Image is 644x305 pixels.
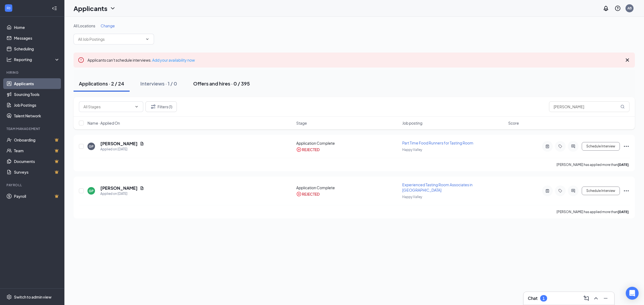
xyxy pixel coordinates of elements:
[592,294,600,303] button: ChevronUp
[402,120,422,126] span: Job posting
[402,182,473,192] span: Experienced Tasting Room Associates in [GEOGRAPHIC_DATA]
[14,135,60,145] a: OnboardingCrown
[623,143,630,150] svg: Ellipses
[89,189,94,193] div: GP
[100,185,138,191] h5: [PERSON_NAME]
[618,210,629,214] b: [DATE]
[74,4,107,13] h1: Applicants
[593,295,599,302] svg: ChevronUp
[83,104,132,110] input: All Stages
[140,186,144,190] svg: Document
[620,105,625,109] svg: MagnifyingGlass
[601,294,610,303] button: Minimize
[6,57,12,62] svg: Analysis
[14,33,60,43] a: Messages
[6,294,12,300] svg: Settings
[570,144,576,148] svg: ActiveChat
[302,147,320,152] div: REJECTED
[14,89,60,100] a: Sourcing Tools
[570,189,576,193] svg: ActiveChat
[296,185,399,190] div: Application Complete
[14,78,60,89] a: Applicants
[152,58,195,62] a: Add your availability now
[134,105,139,109] svg: ChevronDown
[14,57,60,62] div: Reporting
[100,191,144,196] div: Applied on [DATE]
[140,142,144,146] svg: Document
[402,195,422,199] span: Happy Valley
[14,100,60,110] a: Job Postings
[583,295,590,302] svg: ComposeMessage
[52,6,57,11] svg: Collapse
[544,144,551,148] svg: ActiveNote
[14,145,60,156] a: TeamCrown
[14,294,52,300] div: Switch to admin view
[78,57,84,63] svg: Error
[6,183,59,187] div: Payroll
[603,5,609,12] svg: Notifications
[626,287,639,300] div: Open Intercom Messenger
[557,189,563,193] svg: Tag
[582,187,620,195] button: Schedule Interview
[549,101,630,112] input: Search in applications
[296,120,307,126] span: Stage
[402,148,422,152] span: Happy Valley
[14,22,60,33] a: Home
[14,43,60,54] a: Scheduling
[150,103,156,110] svg: Filter
[87,120,120,126] span: Name · Applied On
[557,210,630,214] p: [PERSON_NAME] has applied more than .
[14,167,60,177] a: SurveysCrown
[508,120,519,126] span: Score
[100,141,138,147] h5: [PERSON_NAME]
[543,296,545,301] div: 1
[87,58,195,62] span: Applicants can't schedule interviews.
[618,163,629,167] b: [DATE]
[14,191,60,202] a: PayrollCrown
[582,294,591,303] button: ComposeMessage
[101,23,115,28] span: Change
[74,23,95,28] span: All Locations
[557,162,630,167] p: [PERSON_NAME] has applied more than .
[296,191,302,197] svg: CrossCircle
[582,142,620,151] button: Schedule Interview
[145,37,149,41] svg: ChevronDown
[296,140,399,146] div: Application Complete
[89,144,94,149] div: GP
[145,101,177,112] button: Filter Filters (1)
[302,191,320,197] div: REJECTED
[627,6,632,10] div: AB
[14,156,60,167] a: DocumentsCrown
[14,110,60,121] a: Talent Network
[79,80,124,87] div: Applications · 2 / 24
[193,80,250,87] div: Offers and hires · 0 / 395
[557,144,563,148] svg: Tag
[78,36,143,42] input: All Job Postings
[544,189,551,193] svg: ActiveNote
[602,295,609,302] svg: Minimize
[140,80,177,87] div: Interviews · 1 / 0
[6,127,59,131] div: Team Management
[624,57,631,63] svg: Cross
[100,147,144,152] div: Applied on [DATE]
[528,295,537,301] h3: Chat
[109,5,116,12] svg: ChevronDown
[296,147,302,152] svg: CrossCircle
[623,188,630,194] svg: Ellipses
[614,5,621,12] svg: QuestionInfo
[6,70,59,75] div: Hiring
[6,5,11,11] svg: WorkstreamLogo
[402,140,473,145] span: Part Time Food Runners for Tasting Room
